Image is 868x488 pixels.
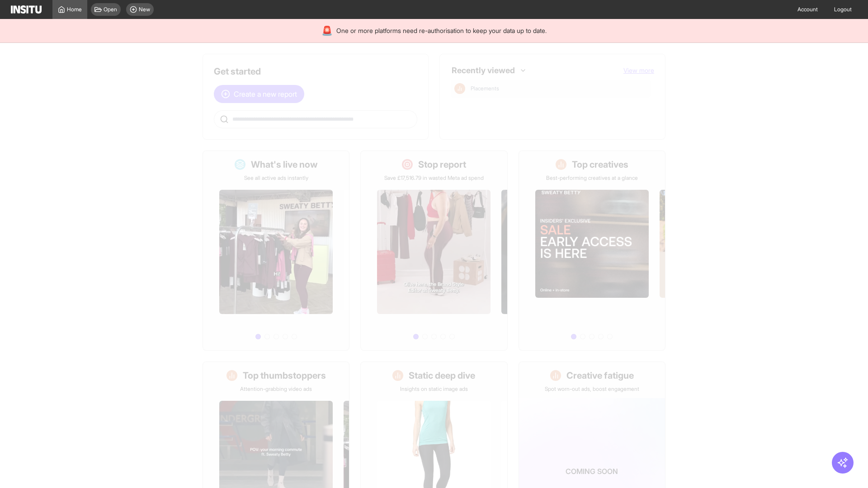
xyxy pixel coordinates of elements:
span: New [139,6,150,13]
span: Open [104,6,117,13]
img: Logo [11,5,42,14]
div: 🚨 [321,24,333,37]
span: Home [67,6,82,13]
span: One or more platforms need re-authorisation to keep your data up to date. [336,26,547,35]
